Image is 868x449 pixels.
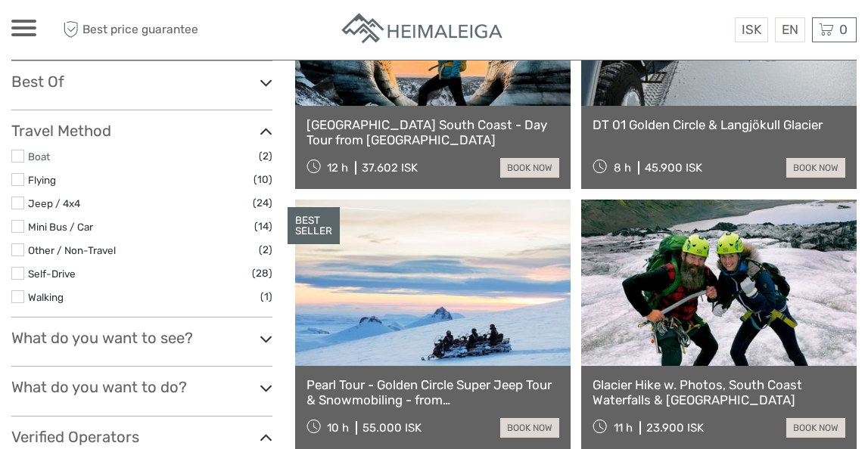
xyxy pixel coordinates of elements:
span: ISK [742,22,761,37]
span: 8 h [614,161,631,175]
span: (1) [260,288,272,305]
span: (2) [259,147,272,165]
div: 37.602 ISK [362,161,418,175]
div: 45.900 ISK [645,161,702,175]
span: (2) [259,241,272,259]
span: Best price guarantee [59,17,222,42]
a: DT 01 Golden Circle & Langjökull Glacier [593,117,845,132]
a: Glacier Hike w. Photos, South Coast Waterfalls & [GEOGRAPHIC_DATA] [593,377,845,408]
h3: What do you want to do? [11,378,272,396]
img: Apartments in Reykjavik [340,11,506,48]
span: 10 h [327,421,349,435]
span: (24) [253,194,272,212]
button: Open LiveChat chat widget [174,23,192,42]
a: Boat [28,150,50,163]
a: Flying [28,174,56,186]
span: 11 h [614,421,633,435]
a: book now [786,418,845,438]
a: [GEOGRAPHIC_DATA] South Coast - Day Tour from [GEOGRAPHIC_DATA] [306,117,559,148]
a: Jeep / 4x4 [28,197,80,209]
h3: Verified Operators [11,428,272,446]
span: 0 [837,22,850,37]
a: Mini Bus / Car [28,221,93,233]
span: (28) [252,265,272,282]
span: (14) [254,218,272,235]
div: BEST SELLER [288,207,340,245]
a: Walking [28,291,64,303]
a: book now [500,158,559,178]
div: 55.000 ISK [362,421,422,435]
div: 23.900 ISK [646,421,704,435]
h3: Travel Method [11,122,272,140]
div: EN [775,17,805,42]
a: Pearl Tour - Golden Circle Super Jeep Tour & Snowmobiling - from [GEOGRAPHIC_DATA] [306,377,559,408]
p: We're away right now. Please check back later! [21,26,171,39]
a: Self-Drive [28,268,76,280]
h3: Best Of [11,73,272,91]
h3: What do you want to see? [11,329,272,347]
a: book now [500,418,559,438]
span: 12 h [327,161,348,175]
span: (10) [254,171,272,188]
a: Other / Non-Travel [28,244,116,256]
a: book now [786,158,845,178]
